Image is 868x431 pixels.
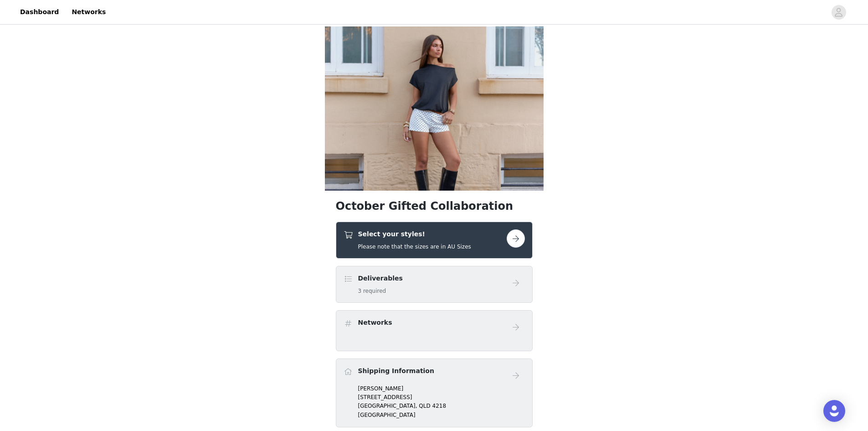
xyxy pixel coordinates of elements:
h4: Shipping Information [358,366,434,376]
div: avatar [834,5,843,20]
div: Select your styles! [336,222,533,259]
h4: Select your styles! [358,229,471,239]
h4: Deliverables [358,274,403,283]
div: Open Intercom Messenger [823,400,845,422]
p: [PERSON_NAME] [358,384,525,393]
div: Deliverables [336,266,533,303]
span: QLD [419,403,430,409]
p: [STREET_ADDRESS] [358,393,525,401]
h1: October Gifted Collaboration [336,198,533,214]
span: 4218 [432,403,447,409]
p: [GEOGRAPHIC_DATA] [358,411,525,419]
span: [GEOGRAPHIC_DATA], [358,403,417,409]
h5: Please note that the sizes are in AU Sizes [358,243,471,251]
div: Shipping Information [336,358,533,427]
div: Networks [336,310,533,351]
h4: Networks [358,318,392,327]
a: Networks [66,2,111,22]
img: campaign image [325,26,544,191]
a: Dashboard [15,2,64,22]
h5: 3 required [358,287,403,295]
